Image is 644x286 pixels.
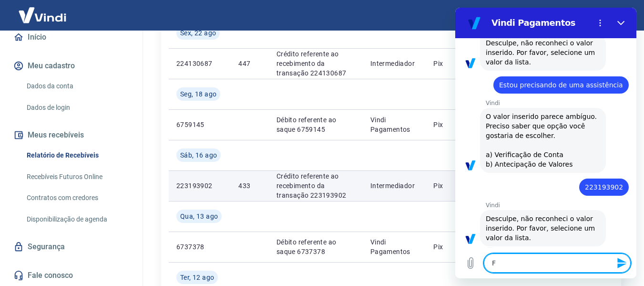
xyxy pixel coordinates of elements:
span: Sex, 22 ago [180,28,216,38]
a: Dados da conta [23,76,131,96]
button: Sair [598,7,633,24]
p: Vindi Pagamentos [370,237,419,256]
p: Pix [433,59,470,68]
a: Recebíveis Futuros Online [23,167,131,187]
p: 433 [238,181,261,191]
p: Intermediador [370,59,419,68]
img: Vindi [11,0,73,30]
span: Qua, 13 ago [180,212,218,221]
p: Crédito referente ao recebimento da transação 224130687 [276,49,355,78]
p: 224130687 [176,59,223,68]
a: Dados de login [23,98,131,117]
a: Início [11,27,131,48]
p: Débito referente ao saque 6759145 [276,115,355,134]
a: Relatório de Recebíveis [23,146,131,165]
p: Crédito referente ao recebimento da transação 223193902 [276,171,355,200]
a: Fale conosco [11,265,131,286]
a: Disponibilização de agenda [23,210,131,229]
p: Pix [433,181,470,191]
iframe: Janela de mensagens [455,8,636,278]
p: 223193902 [176,181,223,191]
p: 447 [238,59,261,68]
button: Meu cadastro [11,55,131,76]
p: 6737378 [176,242,223,252]
a: Contratos com credores [23,188,131,208]
p: Pix [433,242,470,252]
p: Intermediador [370,181,419,191]
p: Débito referente ao saque 6737378 [276,237,355,256]
p: Vindi Pagamentos [370,115,419,134]
button: Meus recebíveis [11,125,131,146]
p: Pix [433,120,470,129]
span: Sáb, 16 ago [180,150,217,160]
a: Segurança [11,236,131,257]
p: 6759145 [176,120,223,129]
span: Ter, 12 ago [180,273,214,282]
span: Seg, 18 ago [180,89,216,99]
